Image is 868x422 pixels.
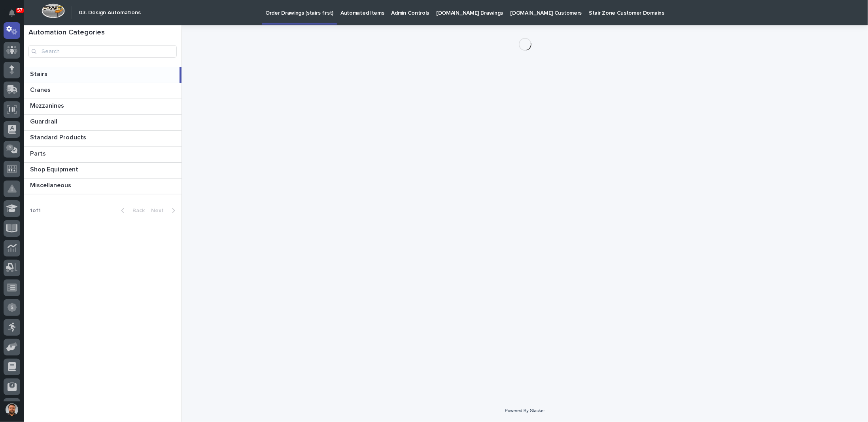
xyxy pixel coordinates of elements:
[4,5,20,21] button: Notifications
[115,207,148,214] button: Back
[24,163,182,179] a: Shop EquipmentShop Equipment
[30,180,73,189] p: Miscellaneous
[30,69,49,78] p: Stairs
[24,179,182,194] a: MiscellaneousMiscellaneous
[24,131,182,146] a: Standard ProductsStandard Products
[24,115,182,131] a: GuardrailGuardrail
[148,207,182,214] button: Next
[30,85,52,94] p: Cranes
[24,67,182,83] a: StairsStairs
[30,132,88,141] p: Standard Products
[30,116,59,125] p: Guardrail
[28,45,177,58] input: Search
[28,29,177,37] h1: Automation Categories
[24,83,182,99] a: CranesCranes
[30,101,66,110] p: Mezzanines
[10,10,20,22] div: Notifications57
[505,408,545,413] a: Powered By Stacker
[24,147,182,163] a: PartsParts
[17,8,23,13] p: 57
[79,10,141,16] h2: 03. Design Automations
[42,4,65,18] img: Workspace Logo
[151,208,168,213] span: Next
[128,208,145,213] span: Back
[30,164,80,173] p: Shop Equipment
[4,401,20,418] button: users-avatar
[24,201,47,221] p: 1 of 1
[30,148,47,158] p: Parts
[24,99,182,115] a: MezzaninesMezzanines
